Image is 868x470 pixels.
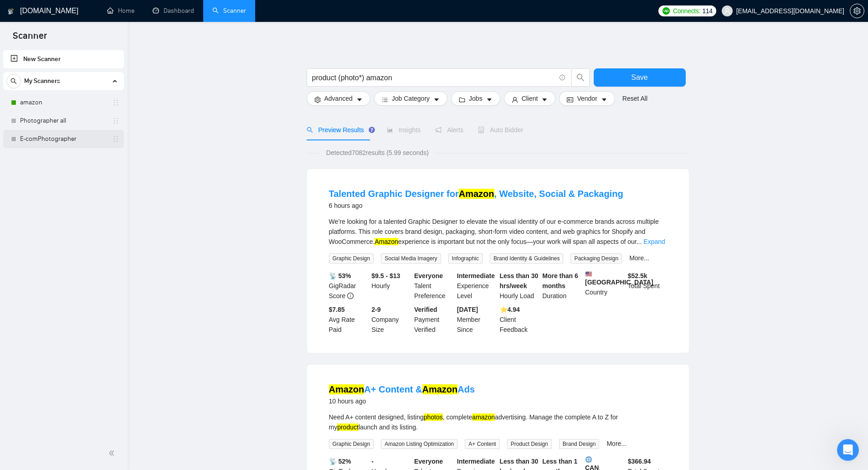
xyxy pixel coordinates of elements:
[478,127,484,133] span: robot
[663,7,670,15] img: upwork-logo.png
[507,439,552,449] span: Product Design
[498,271,541,301] div: Hourly Load
[490,253,563,263] span: Brand Identity & Guidelines
[329,189,623,199] a: Talented Graphic Designer forAmazon, Website, Social & Packaging
[457,272,495,279] b: Intermediate
[643,238,665,245] a: Expand
[329,306,345,313] b: $7.85
[20,112,107,130] a: Photographer all
[560,75,565,81] span: info-circle
[540,271,583,301] div: Duration
[329,217,667,247] div: We’re looking for a talented Graphic Designer to elevate the visual identity of our e-commerce br...
[455,305,498,335] div: Member Since
[126,376,139,394] span: 😞
[112,99,119,106] span: holder
[626,271,669,301] div: Total Spent
[500,272,539,289] b: Less than 30 hrs/week
[392,93,430,103] span: Job Category
[387,126,421,134] span: Insights
[370,271,412,301] div: Hourly
[837,439,859,461] iframe: Intercom live chat
[112,117,119,124] span: holder
[327,305,370,335] div: Avg Rate Paid
[571,68,590,87] button: search
[702,6,712,16] span: 114
[472,413,495,421] mark: amazon
[559,91,615,106] button: idcardVendorcaret-down
[606,440,627,447] a: More...
[381,439,457,449] span: Amazon Listing Optimization
[465,439,499,449] span: A+ Content
[329,253,374,263] span: Graphic Design
[478,126,523,134] span: Auto Bidder
[586,271,592,277] img: 🇺🇸
[628,458,651,465] b: $ 366.94
[3,72,124,148] li: My Scanners
[459,189,494,199] mark: Amazon
[422,384,458,394] mark: Amazon
[212,7,246,15] a: searchScanner
[457,306,478,313] b: [DATE]
[512,96,518,103] span: user
[594,68,686,87] button: Save
[850,4,864,18] button: setting
[414,272,443,279] b: Everyone
[382,96,388,103] span: bars
[469,93,483,103] span: Jobs
[329,458,351,465] b: 📡 52%
[850,7,864,15] span: setting
[504,91,556,106] button: userClientcaret-down
[457,458,495,465] b: Intermediate
[150,376,163,394] span: 😐
[522,93,538,103] span: Client
[5,29,54,48] span: Scanner
[498,305,541,335] div: Client Feedback
[622,93,647,103] a: Reset All
[20,93,107,112] a: amazon
[307,126,372,134] span: Preview Results
[6,74,21,88] button: search
[291,4,308,20] div: Закрыть
[153,7,194,15] a: dashboardDashboard
[424,413,443,421] mark: photos
[3,50,124,68] li: New Scanner
[601,96,607,103] span: caret-down
[381,253,441,263] span: Social Media Imagery
[412,305,455,335] div: Payment Verified
[435,126,463,134] span: Alerts
[145,376,169,394] span: neutral face reaction
[455,271,498,301] div: Experience Level
[375,238,398,245] mark: Amazon
[112,135,119,143] span: holder
[486,96,493,103] span: caret-down
[329,384,475,394] a: AmazonA+ Content &AmazonAds
[435,127,442,133] span: notification
[850,7,864,15] a: setting
[414,458,443,465] b: Everyone
[329,272,351,279] b: 📡 53%
[371,272,400,279] b: $9.5 - $13
[585,271,653,286] b: [GEOGRAPHIC_DATA]
[541,96,548,103] span: caret-down
[337,424,359,431] mark: product
[433,96,440,103] span: caret-down
[570,253,622,263] span: Packaging Design
[327,271,370,301] div: GigRadar Score
[274,4,291,21] button: Свернуть окно
[371,458,374,465] b: -
[329,396,475,407] div: 10 hours ago
[500,306,520,313] b: ⭐️ 4.94
[631,72,647,83] span: Save
[24,72,60,90] span: My Scanners
[107,7,134,15] a: homeHome
[329,439,374,449] span: Graphic Design
[451,91,500,106] button: folderJobscaret-down
[307,91,370,106] button: settingAdvancedcaret-down
[314,96,321,103] span: setting
[448,253,483,263] span: Infographic
[412,271,455,301] div: Talent Preference
[583,271,626,301] div: Country
[347,293,354,299] span: info-circle
[559,439,600,449] span: Brand Design
[374,91,447,106] button: barsJob Categorycaret-down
